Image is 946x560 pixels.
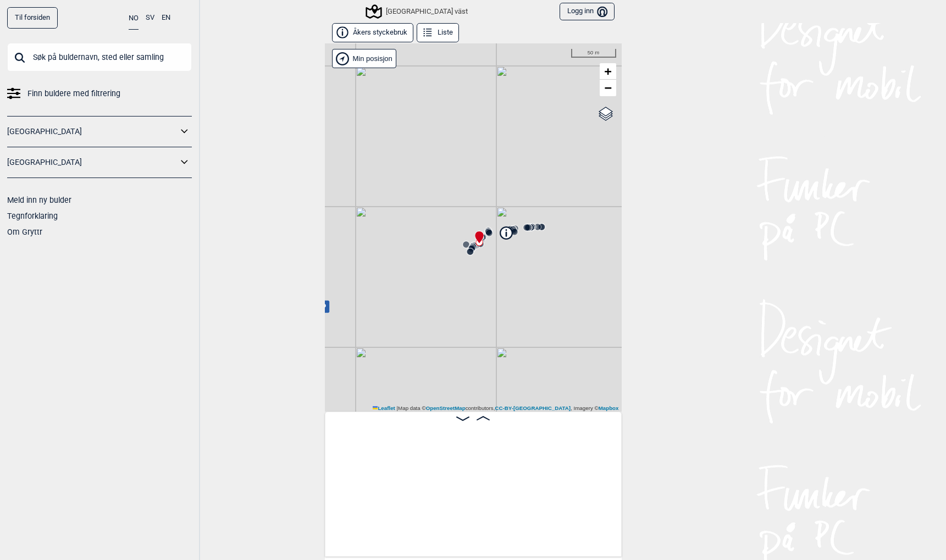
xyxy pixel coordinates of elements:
a: [GEOGRAPHIC_DATA] [7,154,178,170]
button: Åkers styckebruk [332,23,413,42]
button: SV [146,7,154,29]
div: 50 m [571,49,616,58]
button: EN [162,7,170,29]
span: Finn buldere med filtrering [27,86,120,102]
div: Map data © contributors, , Imagery © [370,404,622,412]
span: − [604,81,611,95]
span: + [604,64,611,78]
div: [GEOGRAPHIC_DATA] väst [367,5,468,18]
button: NO [129,7,139,30]
a: Mapbox [599,405,619,411]
a: Om Gryttr [7,228,42,236]
button: Logg inn [560,3,614,21]
div: Vis min posisjon [332,49,397,68]
a: Leaflet [373,405,395,411]
a: [GEOGRAPHIC_DATA] [7,124,178,140]
a: Zoom in [600,63,616,80]
a: Meld inn ny bulder [7,196,71,204]
input: Søk på buldernavn, sted eller samling [7,43,192,71]
a: Finn buldere med filtrering [7,86,192,102]
button: Liste [417,23,459,42]
a: Tegnforklaring [7,212,58,220]
a: OpenStreetMap [426,405,466,411]
a: Layers [595,102,616,126]
a: CC-BY-[GEOGRAPHIC_DATA] [495,405,571,411]
span: | [397,405,399,411]
a: Zoom out [600,80,616,96]
a: Til forsiden [7,7,58,29]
